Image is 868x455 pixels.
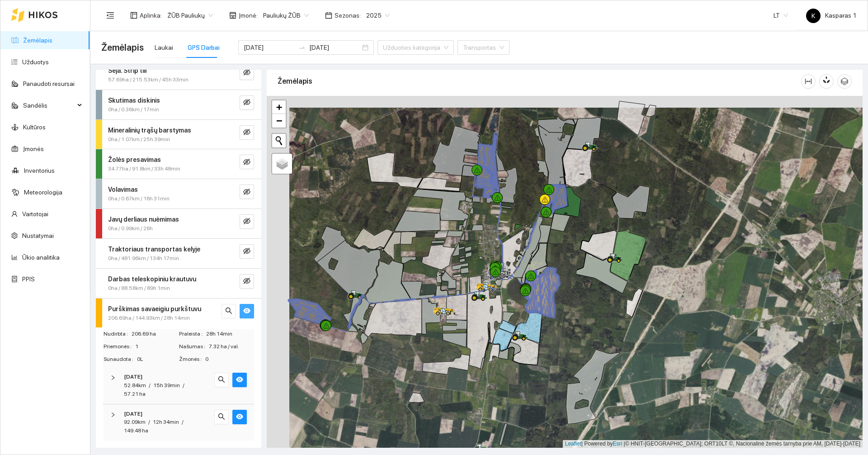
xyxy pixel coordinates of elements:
a: Inventorius [24,167,55,174]
span: eye-invisible [243,99,250,107]
div: Volavimas0ha / 0.67km / 16h 31mineye-invisible [96,179,261,209]
button: search [214,410,229,424]
button: eye-invisible [240,185,254,199]
button: column-width [801,74,816,89]
span: Įmonė : [239,10,258,20]
strong: [DATE] [124,374,142,380]
span: Sandėlis [23,96,75,114]
span: 1 [135,342,178,351]
span: 57.21 ha [124,391,146,397]
span: Žemėlapis [101,40,144,55]
span: 0ha / 88.58km / 89h 1min [108,284,170,293]
span: Sezonas : [335,10,361,20]
span: eye [236,376,243,384]
div: Skutimas diskinis0ha / 0.36km / 17mineye-invisible [96,90,261,119]
button: Initiate a new search [272,134,286,147]
span: eye-invisible [243,247,250,256]
div: Javų derliaus nuėmimas0ha / 0.99km / 26heye-invisible [96,209,261,238]
span: eye-invisible [243,158,250,167]
span: 2025 [366,9,390,22]
div: Žemėlapis [278,68,801,94]
span: eye-invisible [243,128,250,137]
strong: [DATE] [124,411,142,417]
span: 15h 39min [153,382,180,389]
button: eye-invisible [240,155,254,169]
a: Zoom out [272,114,286,128]
span: eye [236,413,243,422]
span: search [218,413,225,422]
a: Esri [613,441,623,447]
div: [DATE]52.84km/15h 39min/57.21 hasearcheye [103,367,254,404]
a: Žemėlapis [23,37,52,44]
span: 34.77ha / 91.8km / 33h 48min [108,165,180,173]
strong: Javų derliaus nuėmimas [108,216,179,223]
button: eye [240,304,254,318]
div: | Powered by © HNIT-[GEOGRAPHIC_DATA]; ORT10LT ©, Nacionalinė žemės tarnyba prie AM, [DATE]-[DATE] [563,440,863,448]
button: eye [232,410,247,424]
span: 0ha / 0.67km / 16h 31min [108,194,170,203]
div: Laukai [155,43,173,52]
span: K [811,9,815,23]
span: 28h 14min [206,330,254,338]
span: layout [130,12,137,19]
span: 52.84km [124,382,146,389]
button: eye-invisible [240,274,254,289]
strong: Mineralinių trąšų barstymas [108,127,191,134]
div: Traktoriaus transportas kelyje0ha / 481.96km / 134h 17mineye-invisible [96,239,261,268]
span: 206.69ha / 144.93km / 28h 14min [108,314,190,322]
span: Kasparas 1 [806,12,857,19]
span: eye [243,307,250,316]
strong: Skutimas diskinis [108,97,160,104]
span: Aplinka : [140,10,162,20]
div: [DATE]92.09km/12h 34min/149.48 hasearcheye [103,404,254,441]
span: search [225,307,232,316]
span: + [276,101,282,113]
a: Panaudoti resursai [23,80,75,87]
span: / [148,419,150,425]
span: to [298,44,306,51]
span: Pauliukų ŽŪB [263,9,309,22]
span: 149.48 ha [124,427,148,434]
input: Pabaigos data [309,43,360,52]
strong: Žolės presavimas [108,156,161,163]
a: Vartotojai [22,210,48,218]
span: / [183,382,184,389]
span: Nudirbta [104,330,132,338]
span: | [624,441,625,447]
span: 0ha / 0.99km / 26h [108,224,153,233]
button: search [214,373,229,387]
span: Sunaudota [104,355,137,364]
span: 57.69ha / 215.53km / 45h 33min [108,76,189,84]
button: eye-invisible [240,95,254,110]
span: Našumas [179,342,209,351]
span: 0ha / 0.36km / 17min [108,105,159,114]
span: / [182,419,184,425]
span: swap-right [298,44,306,51]
span: shop [229,12,236,19]
strong: Traktoriaus transportas kelyje [108,246,200,253]
strong: Volavimas [108,186,138,193]
a: Įmonės [23,145,44,152]
span: ŽŪB Pauliukų [167,9,213,22]
a: Nustatymai [22,232,54,239]
span: eye-invisible [243,218,250,226]
span: − [276,115,282,126]
span: column-width [802,78,815,85]
button: eye-invisible [240,214,254,229]
button: eye-invisible [240,66,254,80]
span: 12h 34min [153,419,179,425]
strong: Sėja. Strip till [108,67,146,74]
a: Zoom in [272,100,286,114]
span: eye-invisible [243,277,250,286]
span: right [110,412,116,417]
span: Priemonės [104,342,135,351]
span: calendar [325,12,332,19]
button: eye [232,373,247,387]
strong: Darbas teleskopiniu krautuvu [108,275,196,283]
span: search [218,376,225,384]
div: Darbas teleskopiniu krautuvu0ha / 88.58km / 89h 1mineye-invisible [96,269,261,298]
a: Ūkio analitika [22,254,60,261]
div: Purškimas savaeigiu purkštuvu206.69ha / 144.93km / 28h 14minsearcheye [96,299,261,328]
div: Žolės presavimas34.77ha / 91.8km / 33h 48mineye-invisible [96,149,261,179]
span: Žmonės [179,355,205,364]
